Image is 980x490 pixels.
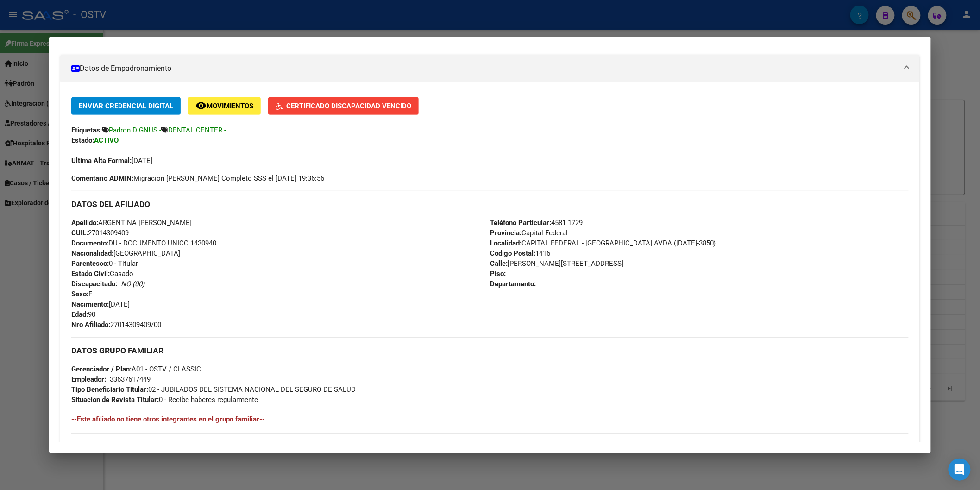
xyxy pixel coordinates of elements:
strong: Documento: [71,239,108,247]
span: A01 - OSTV / CLASSIC [71,365,201,373]
strong: Situacion de Revista Titular: [71,396,159,404]
strong: Discapacitado: [71,280,117,288]
strong: Apellido: [71,219,98,227]
span: Casado [71,270,133,278]
span: Movimientos [207,102,253,111]
button: Enviar Credencial Digital [71,97,181,114]
span: [PERSON_NAME][STREET_ADDRESS] [490,259,623,268]
strong: Nacimiento: [71,300,109,308]
span: Capital Federal [490,229,568,237]
strong: Calle: [490,259,508,268]
strong: Última Alta Formal: [71,157,132,165]
strong: Parentesco: [71,259,109,268]
strong: ACTIVO [94,136,119,144]
span: 27014309409 [71,229,129,237]
button: Movimientos [188,97,261,114]
mat-panel-title: Datos de Empadronamiento [71,63,898,74]
h3: DATOS GRUPO FAMILIAR [71,346,909,356]
span: 27014309409/00 [71,320,161,329]
strong: Departamento: [490,280,536,288]
span: Migración [PERSON_NAME] Completo SSS el [DATE] 19:36:56 [71,173,324,183]
span: CAPITAL FEDERAL - [GEOGRAPHIC_DATA] AVDA.([DATE]-3850) [490,239,716,247]
strong: Sexo: [71,290,88,298]
div: Open Intercom Messenger [949,459,971,481]
span: Padron DIGNUS - [109,126,161,134]
strong: Provincia: [490,229,521,237]
strong: Teléfono Particular: [490,219,551,227]
strong: Estado: [71,136,94,144]
strong: Piso: [490,270,506,278]
span: 1416 [490,249,550,258]
strong: Comentario ADMIN: [71,174,133,182]
i: NO (00) [121,280,144,288]
strong: Etiquetas: [71,126,102,134]
span: DENTAL CENTER - [168,126,226,134]
strong: Nacionalidad: [71,249,113,258]
strong: Tipo Beneficiario Titular: [71,385,148,394]
span: F [71,290,92,298]
span: [DATE] [71,157,152,165]
h4: --Este afiliado no tiene otros integrantes en el grupo familiar-- [71,414,909,424]
strong: Gerenciador / Plan: [71,365,132,373]
span: ARGENTINA [PERSON_NAME] [71,219,192,227]
button: Certificado Discapacidad Vencido [268,97,419,114]
mat-expansion-panel-header: Datos de Empadronamiento [60,55,920,82]
span: [GEOGRAPHIC_DATA] [71,249,180,258]
h3: DATOS DEL AFILIADO [71,199,909,209]
strong: CUIL: [71,229,88,237]
span: 4581 1729 [490,219,583,227]
span: 90 [71,310,95,319]
strong: Edad: [71,310,88,319]
span: 0 - Recibe haberes regularmente [71,396,258,404]
strong: Estado Civil: [71,270,110,278]
span: Enviar Credencial Digital [79,102,173,111]
span: Certificado Discapacidad Vencido [286,102,411,111]
span: [DATE] [71,300,130,308]
span: 02 - JUBILADOS DEL SISTEMA NACIONAL DEL SEGURO DE SALUD [71,385,356,394]
mat-icon: remove_red_eye [195,100,207,111]
div: 33637617449 [110,374,151,384]
strong: Nro Afiliado: [71,320,110,329]
strong: Localidad: [490,239,521,247]
span: DU - DOCUMENTO UNICO 1430940 [71,239,216,247]
strong: Código Postal: [490,249,535,258]
span: 0 - Titular [71,259,138,268]
strong: Empleador: [71,375,106,383]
